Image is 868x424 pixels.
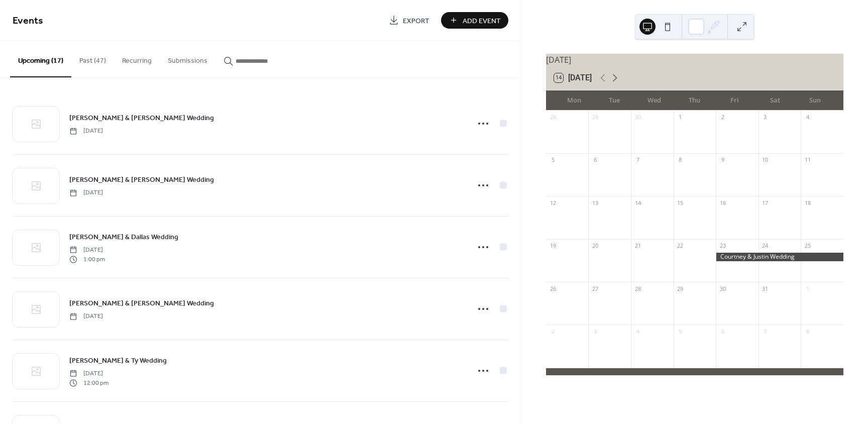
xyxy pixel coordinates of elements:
div: [DATE] [546,54,843,66]
div: 4 [804,114,811,121]
div: 17 [762,199,769,206]
span: Export [403,16,429,26]
div: 15 [677,199,684,206]
div: 29 [591,114,599,121]
div: 12 [549,199,557,206]
div: 13 [591,199,599,206]
div: 1 [804,285,811,292]
div: 22 [677,242,684,250]
div: 19 [549,242,557,250]
a: [PERSON_NAME] & Ty Wedding [69,355,167,366]
a: [PERSON_NAME] & [PERSON_NAME] Wedding [69,297,214,309]
div: 10 [762,156,769,164]
div: Fri [715,90,755,111]
button: Submissions [160,41,215,76]
div: 25 [804,242,811,250]
div: 5 [677,328,684,335]
div: 28 [549,114,557,121]
div: 27 [591,285,599,292]
div: Courtney & Justin Wedding [716,253,843,261]
div: 6 [719,328,726,335]
div: 7 [634,156,641,164]
div: Wed [634,90,675,111]
button: Recurring [114,41,160,76]
div: Sat [755,90,795,111]
div: 1 [677,114,684,121]
div: 2 [549,328,557,335]
a: [PERSON_NAME] & [PERSON_NAME] Wedding [69,112,214,124]
span: [PERSON_NAME] & Ty Wedding [69,356,167,366]
span: 12:00 pm [69,378,108,387]
div: 11 [804,156,811,164]
div: 4 [634,328,641,335]
div: Tue [594,90,634,111]
button: 14[DATE] [551,71,595,85]
span: [DATE] [69,369,108,378]
div: 8 [677,156,684,164]
div: 31 [762,285,769,292]
div: 23 [719,242,726,250]
div: 26 [549,285,557,292]
button: Add Event [441,12,508,29]
div: Sun [795,90,835,111]
div: 30 [634,114,641,121]
span: 1:00 pm [69,255,105,264]
div: 5 [549,156,557,164]
span: [PERSON_NAME] & [PERSON_NAME] Wedding [69,113,214,124]
span: [PERSON_NAME] & [PERSON_NAME] Wedding [69,298,214,309]
div: 6 [591,156,599,164]
div: 29 [677,285,684,292]
span: [PERSON_NAME] & Dallas Wedding [69,232,178,243]
div: 2 [719,114,726,121]
button: Upcoming (17) [10,41,71,77]
span: [DATE] [69,127,103,136]
div: 24 [762,242,769,250]
span: [DATE] [69,246,105,255]
div: 7 [762,328,769,335]
a: [PERSON_NAME] & Dallas Wedding [69,231,178,243]
div: 28 [634,285,641,292]
div: 21 [634,242,641,250]
div: Thu [675,90,715,111]
div: 18 [804,199,811,206]
div: 20 [591,242,599,250]
div: 9 [719,156,726,164]
div: 14 [634,199,641,206]
div: Mon [554,90,594,111]
div: 8 [804,328,811,335]
button: Past (47) [71,41,114,76]
div: 3 [762,114,769,121]
div: 16 [719,199,726,206]
span: [PERSON_NAME] & [PERSON_NAME] Wedding [69,175,214,185]
span: [DATE] [69,312,103,321]
div: 3 [591,328,599,335]
span: [DATE] [69,188,103,197]
span: Add Event [463,16,501,26]
div: 30 [719,285,726,292]
span: Events [13,11,43,31]
a: [PERSON_NAME] & [PERSON_NAME] Wedding [69,174,214,185]
a: Export [381,12,437,29]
